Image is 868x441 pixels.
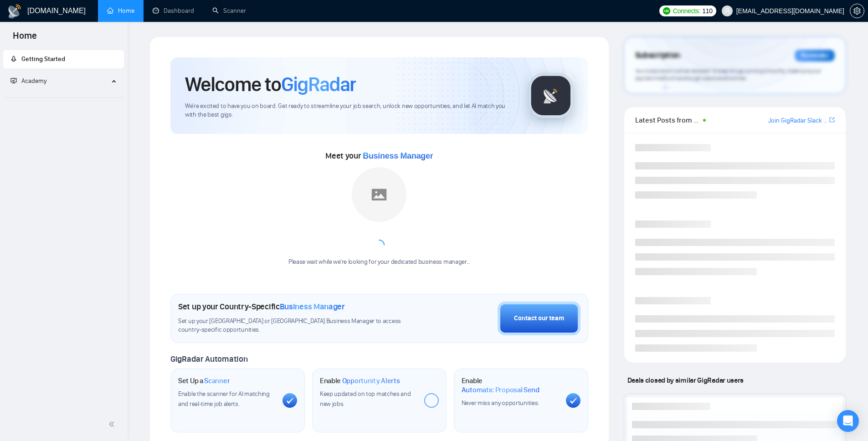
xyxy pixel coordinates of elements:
a: searchScanner [212,7,246,15]
span: Academy [10,77,46,85]
h1: Welcome to [185,72,356,97]
a: export [829,116,835,124]
img: gigradar-logo.png [528,73,574,118]
span: Set up your [GEOGRAPHIC_DATA] or [GEOGRAPHIC_DATA] Business Manager to access country-specific op... [178,317,420,334]
span: We're excited to have you on board. Get ready to streamline your job search, unlock new opportuni... [185,102,514,119]
span: setting [850,7,864,15]
span: rocket [10,56,17,62]
span: Keep updated on top matches and new jobs. [320,390,411,408]
span: 110 [702,6,712,16]
span: Subscription [635,48,680,63]
span: loading [373,239,385,251]
a: Join GigRadar Slack Community [768,116,827,126]
button: setting [850,4,864,18]
span: Never miss any opportunities. [462,399,539,407]
li: Getting Started [3,50,124,68]
span: Automatic Proposal Send [462,385,539,395]
span: Connects: [673,6,700,16]
div: Contact our team [514,313,564,323]
button: Contact our team [498,302,580,335]
h1: Set Up a [178,376,230,385]
span: Home [5,29,44,48]
span: Opportunity Alerts [342,376,400,385]
h1: Enable [462,376,559,394]
span: Getting Started [21,55,65,63]
div: Reminder [795,50,835,62]
span: Academy [21,77,46,85]
span: export [829,116,835,123]
img: logo [7,4,22,19]
a: setting [850,7,864,15]
span: Latest Posts from the GigRadar Community [635,114,700,126]
li: Academy Homepage [3,94,124,100]
span: Meet your [325,151,433,161]
span: Business Manager [363,151,433,160]
span: Enable the scanner for AI matching and real-time job alerts. [178,390,270,408]
span: Business Manager [280,302,345,312]
div: Please wait while we're looking for your dedicated business manager... [283,258,476,267]
span: Scanner [204,376,230,385]
a: homeHome [107,7,134,15]
span: double-left [108,420,118,429]
span: fund-projection-screen [10,77,17,84]
span: GigRadar [281,72,356,97]
span: Deals closed by similar GigRadar users [624,372,747,388]
div: Open Intercom Messenger [837,410,859,432]
h1: Set up your Country-Specific [178,302,345,312]
span: Your subscription will be renewed. To keep things running smoothly, make sure your payment method... [635,67,821,82]
span: user [724,8,730,14]
a: dashboardDashboard [153,7,194,15]
img: placeholder.png [352,167,406,222]
h1: Enable [320,376,400,385]
img: upwork-logo.png [663,7,670,15]
span: GigRadar Automation [170,354,247,364]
